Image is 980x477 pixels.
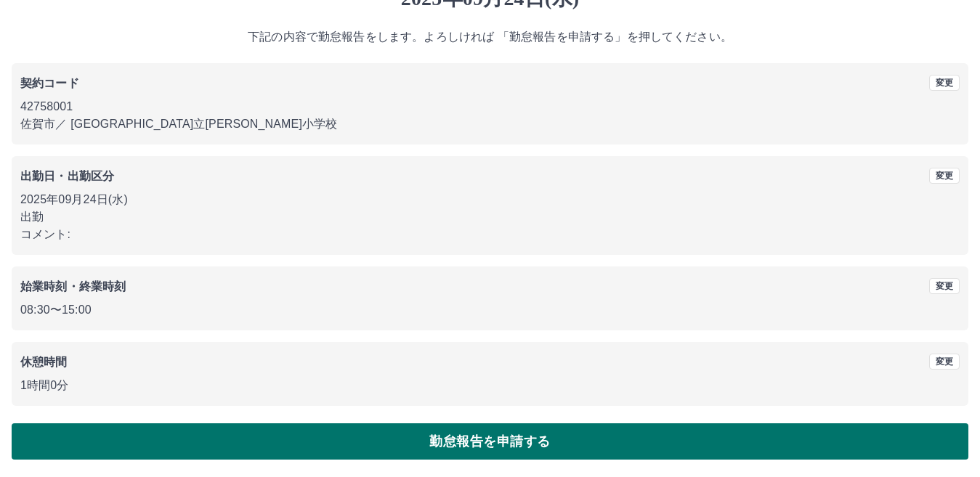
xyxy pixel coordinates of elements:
button: 変更 [929,75,960,91]
button: 変更 [929,278,960,294]
p: 出勤 [20,208,960,226]
b: 契約コード [20,77,79,89]
button: 勤怠報告を申請する [12,423,968,460]
p: 下記の内容で勤怠報告をします。よろしければ 「勤怠報告を申請する」を押してください。 [12,28,968,46]
p: 42758001 [20,98,960,115]
p: コメント: [20,226,960,243]
b: 始業時刻・終業時刻 [20,280,126,293]
b: 出勤日・出勤区分 [20,170,114,182]
button: 変更 [929,354,960,370]
button: 変更 [929,168,960,184]
p: 2025年09月24日(水) [20,191,960,208]
p: 1時間0分 [20,377,960,394]
b: 休憩時間 [20,356,68,368]
p: 08:30 〜 15:00 [20,301,960,319]
p: 佐賀市 ／ [GEOGRAPHIC_DATA]立[PERSON_NAME]小学校 [20,115,960,133]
